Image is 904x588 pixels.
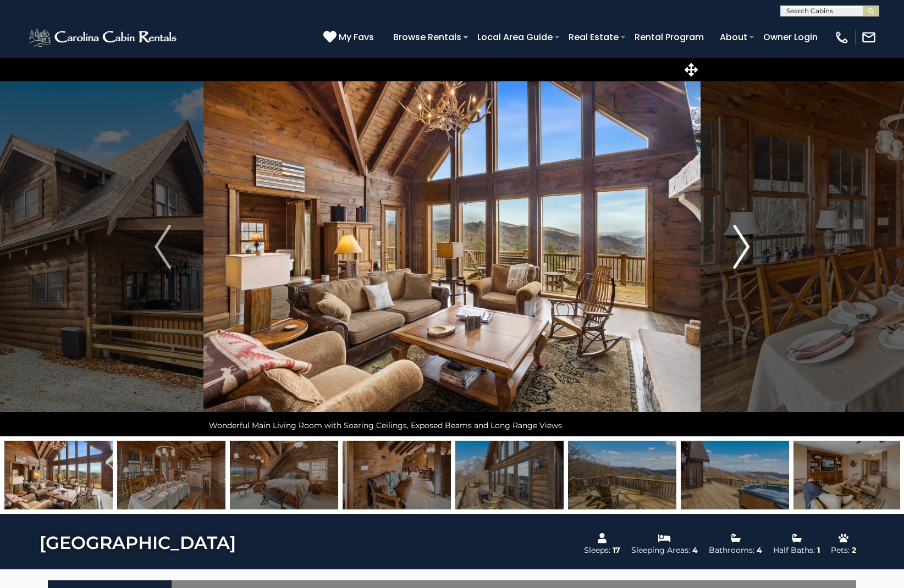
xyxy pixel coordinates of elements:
a: Rental Program [629,27,709,47]
img: 163270792 [230,441,338,509]
a: Owner Login [758,27,823,47]
a: Real Estate [563,27,624,47]
img: 163270770 [793,441,902,509]
img: mail-regular-white.png [861,30,877,45]
img: 163270794 [568,441,676,509]
img: arrow [155,225,171,269]
a: Browse Rentals [388,27,467,47]
img: White-1-2.png [27,26,180,48]
img: 163270789 [4,441,113,509]
span: My Favs [339,30,374,44]
a: Local Area Guide [472,27,558,47]
button: Previous [122,57,203,436]
img: 163270793 [343,441,451,509]
img: phone-regular-white.png [834,30,850,45]
a: My Favs [323,30,377,45]
div: Wonderful Main Living Room with Soaring Ceilings, Exposed Beams and Long Range Views [203,414,701,436]
img: 163270756 [455,441,564,509]
button: Next [701,57,782,436]
img: arrow [733,225,749,269]
img: 163270791 [117,441,225,509]
img: 163270795 [681,441,789,509]
a: About [714,27,753,47]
